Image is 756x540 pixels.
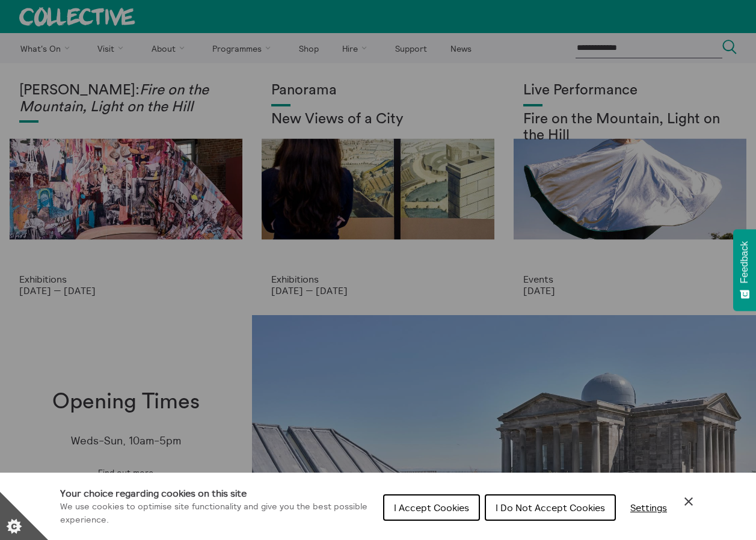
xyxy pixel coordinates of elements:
[733,229,756,311] button: Feedback - Show survey
[394,502,469,514] span: I Accept Cookies
[485,494,616,521] button: I Do Not Accept Cookies
[681,494,696,509] button: Close Cookie Control
[739,241,750,283] span: Feedback
[630,502,667,514] span: Settings
[60,500,373,526] p: We use cookies to optimise site functionality and give you the best possible experience.
[621,496,677,520] button: Settings
[383,494,480,521] button: I Accept Cookies
[60,486,373,500] h1: Your choice regarding cookies on this site
[496,502,605,514] span: I Do Not Accept Cookies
